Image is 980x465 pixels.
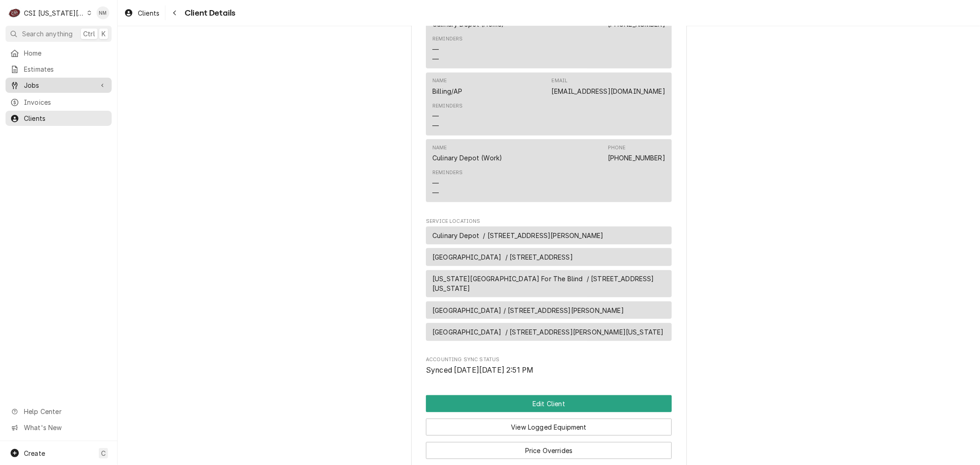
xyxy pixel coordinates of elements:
span: Accounting Sync Status [426,365,672,376]
div: Nancy Manuel's Avatar [96,6,109,19]
span: Home [24,48,107,58]
a: Clients [6,111,112,126]
div: Button Group Row [426,412,672,436]
div: Contact [426,139,672,202]
span: Estimates [24,64,107,74]
div: Reminders [432,35,463,43]
span: Invoices [24,97,107,107]
div: — [432,45,439,54]
span: [GEOGRAPHIC_DATA] / [STREET_ADDRESS] [432,252,573,262]
div: Billing/AP [432,86,463,96]
div: Accounting Sync Status [426,356,672,376]
a: [PHONE_NUMBER] [608,154,665,162]
div: Name [432,144,502,163]
span: C [101,448,106,458]
div: Name [432,77,447,85]
div: Reminders [432,169,463,176]
div: Service Location [426,270,672,298]
div: Service Locations List [426,227,672,345]
div: Email [552,77,665,96]
span: Ctrl [83,29,95,39]
div: — [432,121,439,130]
span: Create [24,449,45,457]
button: Edit Client [426,395,672,412]
div: Reminders [432,35,463,63]
button: Navigate back [167,6,182,20]
div: Reminders [432,169,463,197]
div: Phone [608,144,626,152]
span: What's New [24,423,106,432]
span: Search anything [22,29,73,39]
div: Service Location [426,227,672,244]
div: Service Locations [426,218,672,345]
div: NM [96,6,109,19]
button: Search anythingCtrlK [6,26,112,42]
a: Go to Help Center [6,404,112,419]
div: C [8,6,21,19]
span: Clients [24,113,107,123]
div: CSI Kansas City's Avatar [8,6,21,19]
button: View Logged Equipment [426,419,672,436]
div: Contact [426,73,672,136]
div: Button Group Row [426,395,672,412]
button: Price Overrides [426,442,672,459]
a: Estimates [6,62,112,77]
a: Home [6,45,112,61]
div: — [432,178,439,188]
div: — [432,54,439,64]
span: K [102,29,106,39]
div: Button Group [426,395,672,459]
span: Accounting Sync Status [426,356,672,363]
a: Clients [120,6,163,21]
span: [GEOGRAPHIC_DATA] / [STREET_ADDRESS][PERSON_NAME] [432,306,624,315]
span: Clients [138,8,159,18]
span: Jobs [24,80,93,90]
span: Client Details [182,7,235,19]
span: Synced [DATE][DATE] 2:51 PM [426,366,533,374]
span: Help Center [24,407,106,416]
span: [GEOGRAPHIC_DATA] / [STREET_ADDRESS][PERSON_NAME][US_STATE] [432,327,664,337]
div: Button Group Row [426,436,672,459]
a: [EMAIL_ADDRESS][DOMAIN_NAME] [552,87,665,95]
div: — [432,111,439,121]
div: Name [432,144,447,152]
div: Service Location [426,323,672,341]
div: Email [552,77,568,85]
a: Invoices [6,95,112,110]
div: Reminders [432,102,463,110]
div: Name [432,77,463,96]
div: Culinary Depot (Work) [432,153,502,163]
div: — [432,188,439,198]
div: CSI [US_STATE][GEOGRAPHIC_DATA] [24,8,85,18]
div: Service Location [426,248,672,266]
span: [US_STATE][GEOGRAPHIC_DATA] For The Blind / [STREET_ADDRESS][US_STATE] [432,274,665,293]
div: Reminders [432,102,463,130]
a: Go to What's New [6,420,112,435]
div: Phone [608,144,665,163]
span: Service Locations [426,218,672,225]
a: Go to Jobs [6,78,112,93]
span: Culinary Depot / [STREET_ADDRESS][PERSON_NAME] [432,231,604,240]
div: Service Location [426,301,672,319]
